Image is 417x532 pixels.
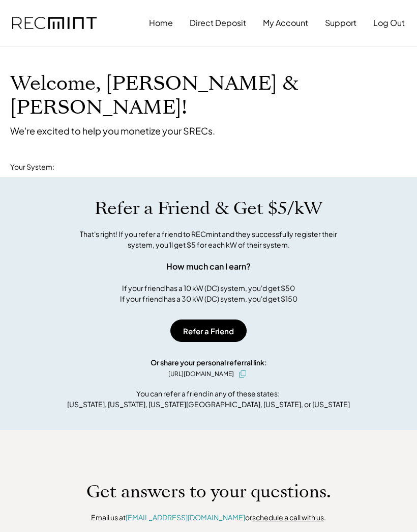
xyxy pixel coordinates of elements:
[120,283,297,304] div: If your friend has a 10 kW (DC) system, you'd get $50 If your friend has a 30 kW (DC) system, you...
[12,17,97,30] img: recmint-logotype%403x.png
[170,320,247,342] button: Refer a Friend
[67,388,350,410] div: You can refer a friend in any of these states: [US_STATE], [US_STATE], [US_STATE][GEOGRAPHIC_DATA...
[126,513,245,522] a: [EMAIL_ADDRESS][DOMAIN_NAME]
[190,13,246,33] button: Direct Deposit
[325,13,356,33] button: Support
[95,198,322,219] h1: Refer a Friend & Get $5/kW
[149,13,173,33] button: Home
[151,357,267,368] div: Or share your personal referral link:
[236,368,249,380] button: click to copy
[166,260,251,273] div: How much can I earn?
[10,72,407,120] h1: Welcome, [PERSON_NAME] & [PERSON_NAME]!
[10,162,54,172] div: Your System:
[263,13,308,33] button: My Account
[168,369,234,379] div: [URL][DOMAIN_NAME]
[252,513,324,522] a: schedule a call with us
[69,229,348,250] div: That's right! If you refer a friend to RECmint and they successfully register their system, you'l...
[10,125,215,137] div: We're excited to help you monetize your SRECs.
[86,481,331,502] h1: Get answers to your questions.
[373,13,405,33] button: Log Out
[91,513,326,523] div: Email us at or .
